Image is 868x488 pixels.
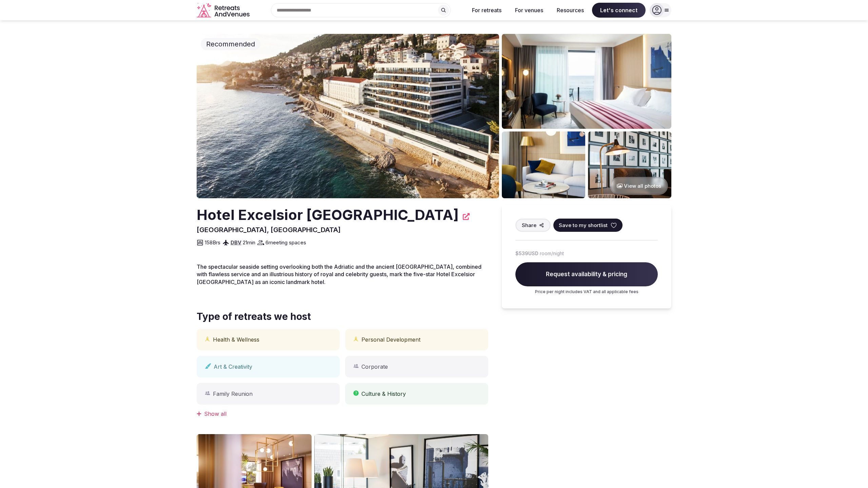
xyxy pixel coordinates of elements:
a: Visit the homepage [197,3,251,18]
span: Let's connect [592,3,646,18]
button: Save to my shortlist [553,219,623,232]
span: 158 Brs [205,239,220,246]
span: 6 meeting spaces [265,239,306,246]
span: The spectacular seaside setting overlooking both the Adriatic and the ancient [GEOGRAPHIC_DATA], ... [197,263,481,285]
button: View all photos [610,177,668,195]
a: DBV [231,239,241,246]
img: Venue gallery photo [502,34,671,129]
img: Venue gallery photo [588,131,671,198]
span: $539 USD [515,250,538,257]
span: Share [522,222,536,229]
img: Venue cover photo [197,34,499,198]
span: Request availability & pricing [515,262,658,287]
div: Show all [197,410,488,418]
h2: Hotel Excelsior [GEOGRAPHIC_DATA] [197,205,459,225]
span: Type of retreats we host [197,310,311,323]
span: room/night [540,250,564,257]
button: For retreats [467,3,507,18]
span: Recommended [203,39,258,49]
span: [GEOGRAPHIC_DATA], [GEOGRAPHIC_DATA] [197,226,341,234]
span: Save to my shortlist [559,222,608,229]
svg: Retreats and Venues company logo [197,3,251,18]
div: Recommended [201,38,260,50]
button: For venues [510,3,549,18]
p: Price per night includes VAT and all applicable fees [515,289,658,295]
button: Share [515,219,551,232]
button: Resources [551,3,589,18]
span: 21 min [243,239,255,246]
img: Venue gallery photo [502,131,585,198]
